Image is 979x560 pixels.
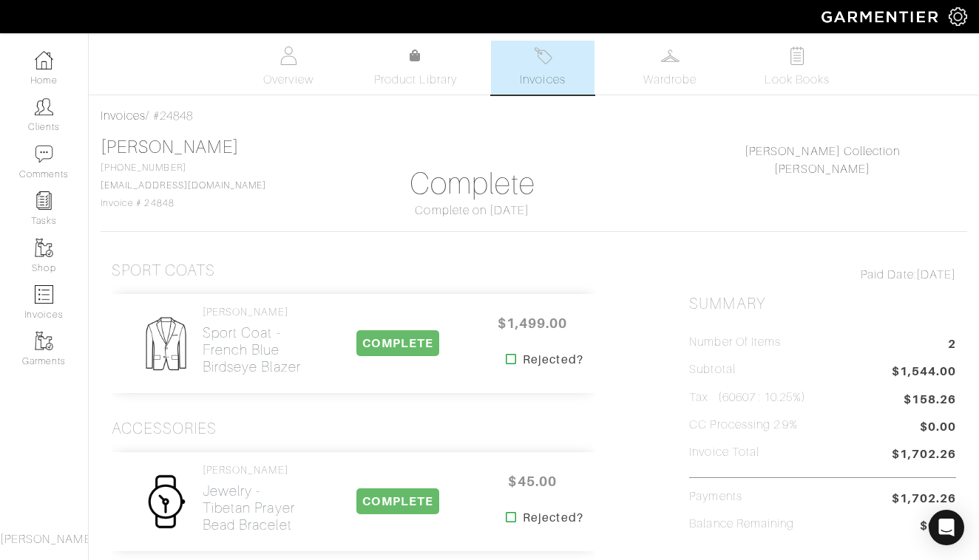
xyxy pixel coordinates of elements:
h2: Jewelry - Tibetan Prayer bead Bracelet [203,482,314,533]
a: [EMAIL_ADDRESS][DOMAIN_NAME] [101,180,266,191]
a: [PERSON_NAME] Jewelry -Tibetan Prayer bead Bracelet [203,464,314,533]
a: [PERSON_NAME] [774,163,870,176]
h2: Sport Coat - French Blue Birdseye Blazer [203,324,314,375]
h5: Number of Items [689,335,781,349]
h3: Accessories [112,420,217,438]
a: Invoices [491,41,594,95]
strong: Rejected? [523,351,583,369]
span: [PHONE_NUMBER] Invoice # 24848 [101,163,266,208]
img: Mens_Jewelry-5ec33a35180500e106d8e7254cb2dec69d85769f50d7e3c2af36f8336e11fcef.png [135,471,197,533]
a: Product Library [364,47,467,89]
span: $158.26 [904,391,956,409]
div: / #24848 [101,107,967,125]
a: [PERSON_NAME] Collection [745,145,900,158]
img: gear-icon-white-bd11855cb880d31180b6d7d6211b90ccbf57a29d726f0c71d8c61bd08dd39cc2.png [949,7,967,26]
div: [DATE] [689,266,956,284]
div: Open Intercom Messenger [929,510,964,545]
img: basicinfo-40fd8af6dae0f16599ec9e87c0ef1c0a1fdea2edbe929e3d69a839185d80c458.svg [280,47,298,65]
h5: Balance Remaining [689,517,794,531]
a: [PERSON_NAME] [101,137,239,157]
a: Wardrobe [618,41,722,95]
span: $45.00 [488,465,577,497]
h4: [PERSON_NAME] [203,464,314,477]
img: garments-icon-b7da505a4dc4fd61783c78ac3ca0ef83fa9d6f193b1c9dc38574b1d14d53ca28.png [35,332,53,350]
span: Paid Date: [861,268,916,281]
h5: Payments [689,490,742,504]
img: orders-icon-0abe47150d42831381b5fb84f609e132dff9fe21cb692f30cb5eec754e2cba89.png [35,285,53,304]
span: Product Library [374,71,458,89]
span: $1,544.00 [892,363,956,383]
span: COMPLETE [356,330,438,356]
h2: Summary [689,295,956,313]
span: $0.00 [920,418,956,438]
img: Mens_SportCoat-80010867aa4725b62b9a09ffa5103b2b3040b5cb37876859cbf8e78a4e2258a7.png [135,313,197,375]
img: todo-9ac3debb85659649dc8f770b8b6100bb5dab4b48dedcbae339e5042a72dfd3cc.svg [788,47,807,65]
h5: Tax (60607 : 10.25%) [689,391,806,405]
span: 2 [948,335,956,355]
img: reminder-icon-8004d30b9f0a5d33ae49ab947aed9ed385cf756f9e5892f1edd6e32f2345188e.png [35,191,53,210]
div: Complete on [DATE] [339,202,606,219]
h3: Sport Coats [112,262,216,280]
span: Overview [263,71,313,89]
span: $1,702.26 [892,445,956,465]
span: COMPLETE [356,488,438,514]
a: Invoices [101,109,146,123]
h5: Invoice Total [689,445,759,460]
img: dashboard-icon-dbcd8f5a0b271acd01030246c82b418ddd0df26cd7fceb0bd07c9910d44c42f6.png [35,51,53,69]
img: garments-icon-b7da505a4dc4fd61783c78ac3ca0ef83fa9d6f193b1c9dc38574b1d14d53ca28.png [35,239,53,257]
span: Wardrobe [643,71,697,89]
span: $1,702.26 [892,490,956,508]
img: clients-icon-6bae9207a08558b7cb47a8932f037763ab4055f8c8b6bfacd5dc20c3e0201464.png [35,98,53,116]
strong: Rejected? [523,509,583,527]
h4: [PERSON_NAME] [203,306,314,318]
img: wardrobe-487a4870c1b7c33e795ec22d11cfc2ed9d08956e64fb3008fe2437562e282088.svg [661,47,680,65]
h5: CC Processing 2.9% [689,418,798,432]
span: $0.00 [920,517,956,537]
img: comment-icon-a0a6a9ef722e966f86d9cbdc48e553b5cf19dbc54f86b18d962a5391bc8f6eb6.png [35,145,53,163]
img: garmentier-logo-header-white-b43fb05a5012e4ada735d5af1a66efaba907eab6374d6393d1fbf88cb4ef424d.png [814,4,949,30]
h5: Subtotal [689,363,735,377]
span: Look Books [765,71,830,89]
a: Look Books [745,41,849,95]
span: $1,499.00 [488,307,577,339]
img: orders-27d20c2124de7fd6de4e0e44c1d41de31381a507db9b33961299e4e07d508b8c.svg [534,47,552,65]
a: Overview [237,41,340,95]
span: Invoices [520,71,565,89]
h1: Complete [339,166,606,202]
a: [PERSON_NAME] Sport Coat - French BlueBirdseye Blazer [203,306,314,375]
